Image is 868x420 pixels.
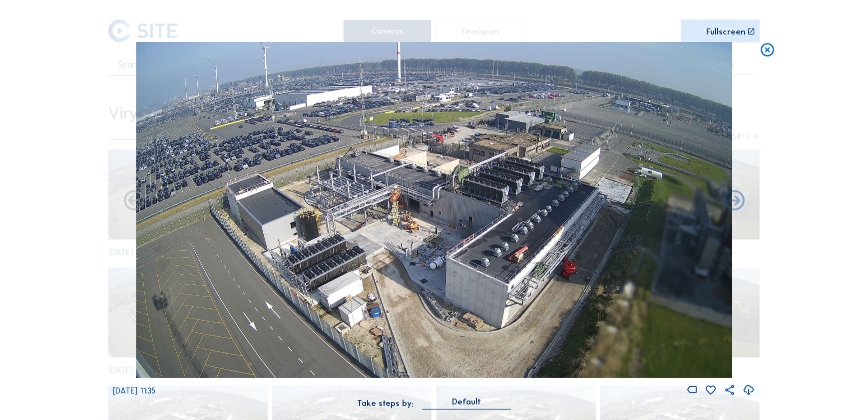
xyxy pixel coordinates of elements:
[722,189,747,213] i: Back
[423,397,511,409] div: Default
[122,189,146,213] i: Forward
[357,399,414,407] div: Take steps by:
[136,42,733,378] img: Image
[706,27,746,35] div: Fullscreen
[113,385,155,395] span: [DATE] 11:35
[452,397,481,406] div: Default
